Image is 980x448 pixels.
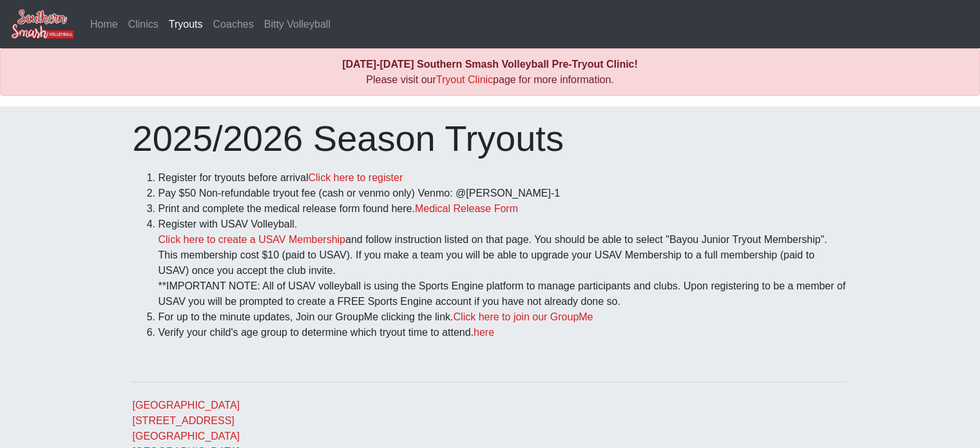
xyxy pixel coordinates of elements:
a: Click here to join our GroupMe [454,311,593,322]
a: Medical Release Form [415,203,518,214]
li: Print and complete the medical release form found here. [159,201,848,217]
a: Click here to create a USAV Membership [159,234,345,245]
a: Bitty Volleyball [259,12,336,37]
li: Register with USAV Volleyball. and follow instruction listed on that page. You should be able to ... [159,217,848,309]
a: Home [85,12,123,37]
li: Verify your child's age group to determine which tryout time to attend. [159,325,848,340]
img: Southern Smash Volleyball [10,8,75,40]
a: Clinics [123,12,164,37]
b: [DATE]-[DATE] Southern Smash Volleyball Pre-Tryout Clinic! [342,59,638,70]
a: Tryouts [164,12,208,37]
li: Register for tryouts before arrival [159,170,848,186]
h1: 2025/2026 Season Tryouts [133,117,848,160]
a: Tryout Clinic [436,74,493,85]
a: Coaches [208,12,259,37]
a: here [474,327,494,338]
li: For up to the minute updates, Join our GroupMe clicking the link. [159,309,848,325]
li: Pay $50 Non-refundable tryout fee (cash or venmo only) Venmo: @[PERSON_NAME]-1 [159,186,848,201]
a: Click here to register [308,172,403,183]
